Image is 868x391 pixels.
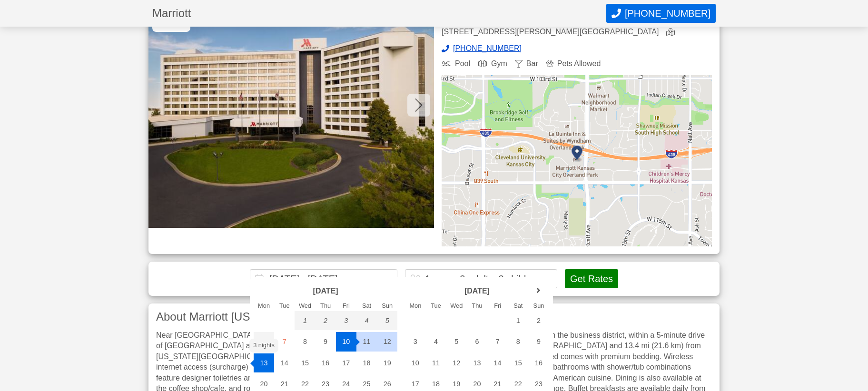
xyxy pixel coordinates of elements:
[487,353,508,372] div: 14
[254,353,274,372] div: 13
[356,332,377,351] div: 11
[425,274,540,283] div: 1 room, 2 adults, 2 children
[356,303,377,309] div: Sat
[316,303,336,309] div: Thu
[528,353,549,372] div: 16
[295,303,315,309] div: Wed
[478,60,507,68] div: Gym
[377,311,397,330] div: 5
[453,45,522,52] span: [PHONE_NUMBER]
[274,303,295,309] div: Tue
[528,332,549,351] div: 9
[442,75,712,246] img: map
[274,283,377,299] header: [DATE]
[377,353,397,372] div: 19
[250,269,397,288] input: Choose Dates
[336,311,356,330] div: 3
[295,353,315,372] div: 15
[274,353,295,372] div: 14
[528,311,549,330] div: 2
[625,8,710,19] span: [PHONE_NUMBER]
[316,311,336,330] div: 2
[606,4,716,23] button: Call
[666,28,679,37] a: view map
[532,283,546,298] a: next month
[528,303,549,309] div: Sun
[152,8,606,19] h1: Marriott
[377,303,397,309] div: Sun
[508,353,528,372] div: 15
[508,303,528,309] div: Sat
[336,303,356,309] div: Fri
[274,332,295,351] div: 7
[295,311,315,330] div: 1
[425,353,446,372] div: 11
[565,269,618,288] button: Get Rates
[405,332,425,351] div: 3
[316,353,336,372] div: 16
[425,332,446,351] div: 4
[295,332,315,351] div: 8
[446,303,467,309] div: Wed
[508,332,528,351] div: 8
[405,353,425,372] div: 10
[316,332,336,351] div: 9
[508,311,528,330] div: 1
[580,28,659,36] a: [GEOGRAPHIC_DATA]
[446,332,467,351] div: 5
[156,311,712,323] h3: About Marriott [US_STATE][GEOGRAPHIC_DATA] [GEOGRAPHIC_DATA]
[254,332,274,351] div: 6
[546,60,601,68] div: Pets Allowed
[425,283,528,299] header: [DATE]
[336,332,356,351] div: 10
[356,353,377,372] div: 18
[467,303,487,309] div: Thu
[467,353,487,372] div: 13
[487,303,508,309] div: Fri
[405,303,425,309] div: Mon
[254,303,274,309] div: Mon
[377,332,397,351] div: 12
[336,353,356,372] div: 17
[515,60,538,68] div: Bar
[487,332,508,351] div: 7
[467,332,487,351] div: 6
[446,353,467,372] div: 12
[425,303,446,309] div: Tue
[442,28,659,37] div: [STREET_ADDRESS][PERSON_NAME]
[442,60,470,68] div: Pool
[356,311,377,330] div: 4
